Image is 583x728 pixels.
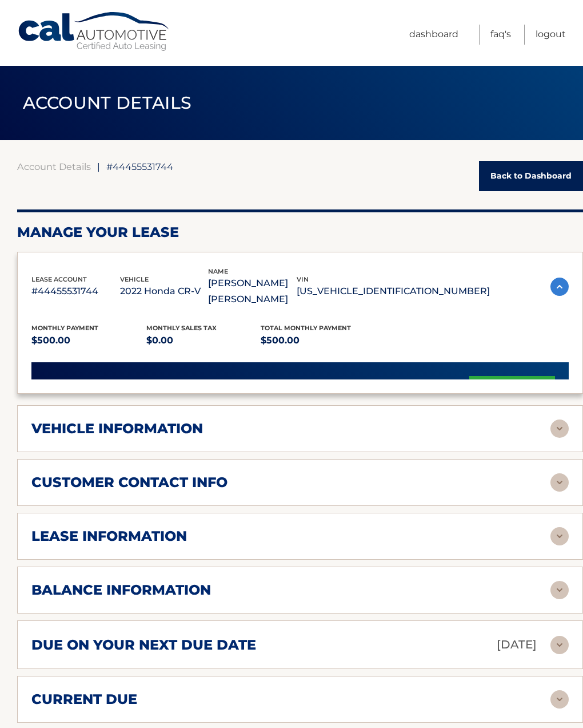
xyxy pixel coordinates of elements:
[261,324,351,332] span: Total Monthly Payment
[17,11,171,52] a: Cal Automotive
[550,690,569,709] img: accordion-rest.svg
[208,275,297,307] p: [PERSON_NAME] [PERSON_NAME]
[31,333,146,349] p: $500.00
[31,324,98,332] span: Monthly Payment
[31,691,137,708] h2: current due
[536,25,566,45] a: Logout
[31,275,87,283] span: lease account
[120,283,209,299] p: 2022 Honda CR-V
[550,527,569,545] img: accordion-rest.svg
[409,25,458,45] a: Dashboard
[146,324,217,332] span: Monthly sales Tax
[31,528,187,545] h2: lease information
[490,25,511,45] a: FAQ's
[31,420,203,437] h2: vehicle information
[550,473,569,492] img: accordion-rest.svg
[120,275,149,283] span: vehicle
[97,161,100,172] span: |
[31,636,256,654] h2: due on your next due date
[550,278,569,296] img: accordion-active.svg
[61,378,276,392] span: vehicle is not enrolled for autopay
[31,581,211,599] h2: balance information
[469,376,555,406] a: set up autopay
[146,333,261,349] p: $0.00
[208,267,228,275] span: name
[479,161,583,191] a: Back to Dashboard
[17,161,91,172] a: Account Details
[106,161,173,172] span: #44455531744
[297,275,309,283] span: vin
[17,224,583,241] h2: Manage Your Lease
[297,283,490,299] p: [US_VEHICLE_IDENTIFICATION_NUMBER]
[550,420,569,438] img: accordion-rest.svg
[23,92,192,113] span: ACCOUNT DETAILS
[550,581,569,599] img: accordion-rest.svg
[497,635,537,655] p: [DATE]
[31,474,227,491] h2: customer contact info
[261,333,376,349] p: $500.00
[31,283,120,299] p: #44455531744
[550,636,569,654] img: accordion-rest.svg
